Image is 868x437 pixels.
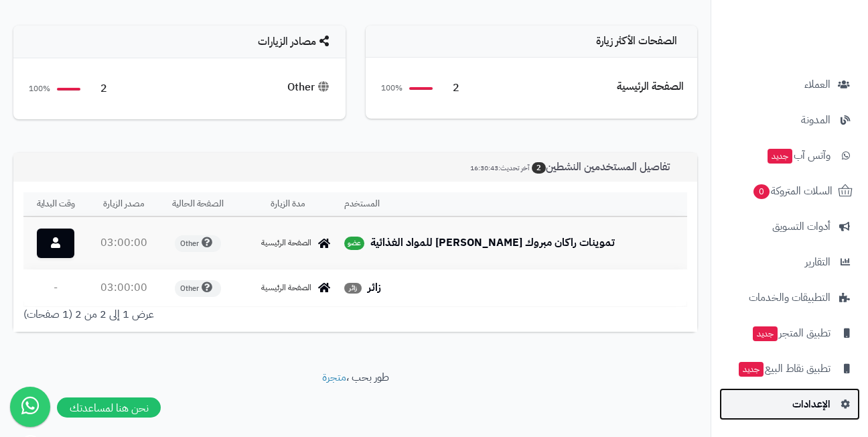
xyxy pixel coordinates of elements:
[719,139,860,172] a: وآتس آبجديد
[805,253,830,271] span: التقارير
[370,235,615,251] strong: تموينات راكان مبروك [PERSON_NAME] للمواد الغذائية
[175,280,221,297] span: Other
[175,235,221,252] span: Other
[617,79,684,95] div: الصفحة الرئيسية
[719,68,860,101] a: العملاء
[23,192,88,217] th: وقت البداية
[719,104,860,136] a: المدونة
[532,162,546,174] span: 2
[368,279,381,296] strong: زائر
[13,307,356,322] div: عرض 1 إلى 2 من 2 (1 صفحات)
[792,395,830,414] span: الإعدادات
[719,210,860,243] a: أدوات التسويق
[739,362,764,377] span: جديد
[27,36,332,48] h4: مصادر الزيارات
[719,317,860,349] a: تطبيق المتجرجديد
[88,218,159,269] td: 03:00:00
[261,237,311,249] span: الصفحة الرئيسية
[287,80,332,95] div: Other
[751,324,830,342] span: تطبيق المتجر
[261,282,311,294] span: الصفحة الرئيسية
[766,146,830,165] span: وآتس آب
[470,163,529,173] small: آخر تحديث:
[719,282,860,314] a: التطبيقات والخدمات
[768,149,792,164] span: جديد
[236,192,339,217] th: مدة الزيارة
[344,283,362,294] span: زائر
[749,288,830,307] span: التطبيقات والخدمات
[752,182,833,200] span: السلات المتروكة
[801,111,830,129] span: المدونة
[379,82,403,94] span: 100%
[379,36,684,48] h4: الصفحات الأكثر زيارة
[159,192,236,217] th: الصفحة الحالية
[54,279,58,296] span: -
[88,269,159,306] td: 03:00:00
[88,192,159,217] th: مصدر الزيارة
[804,75,830,94] span: العملاء
[439,80,459,96] span: 2
[344,237,364,250] span: عضو
[27,83,50,95] span: 100%
[460,161,687,174] h3: تفاصيل المستخدمين النشطين
[719,175,860,207] a: السلات المتروكة0
[719,388,860,420] a: الإعدادات
[322,369,346,385] a: متجرة
[753,184,770,199] span: 0
[719,353,860,385] a: تطبيق نقاط البيعجديد
[753,326,778,341] span: جديد
[87,81,107,97] span: 2
[772,217,830,236] span: أدوات التسويق
[339,192,687,217] th: المستخدم
[737,359,830,378] span: تطبيق نقاط البيع
[719,246,860,278] a: التقارير
[470,163,498,173] span: 16:30:43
